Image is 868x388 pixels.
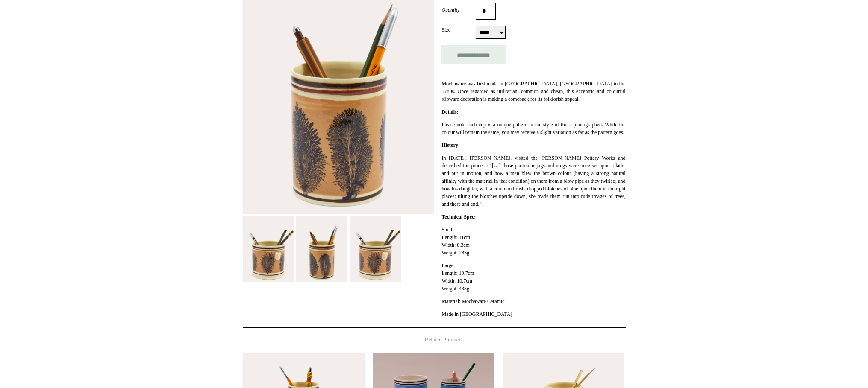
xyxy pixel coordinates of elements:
strong: History: [441,142,460,148]
img: Persimmon Mochaware Ceramic Pen Pot, 'Seaweed' [243,216,294,282]
p: Mochaware was first made in [GEOGRAPHIC_DATA], [GEOGRAPHIC_DATA] in the 1780s. Once regarded as u... [441,80,625,103]
p: Material: Mochaware Ceramic [441,298,625,305]
label: Quantity [441,6,476,14]
strong: Details: [441,109,458,115]
p: Made in [GEOGRAPHIC_DATA] [441,310,625,318]
h4: Related Products [221,336,648,343]
img: Persimmon Mochaware Ceramic Pen Pot, 'Seaweed' [296,216,347,282]
p: In [DATE], [PERSON_NAME], visited the [PERSON_NAME] Pottery Works and described the process: “[…]... [441,154,625,208]
label: Size [441,26,476,34]
strong: Technical Spec: [441,214,476,220]
p: Large Length: 10.7cm Width: 10.7cm Weight: 433g [441,262,625,292]
p: Please note each cup is a unique pattern in the style of those photographed. While the colour wil... [441,121,625,136]
p: Small Length: 11cm Width: 8.3cm Weight: 283g [441,226,625,257]
img: Persimmon Mochaware Ceramic Pen Pot, 'Seaweed' [350,216,401,282]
